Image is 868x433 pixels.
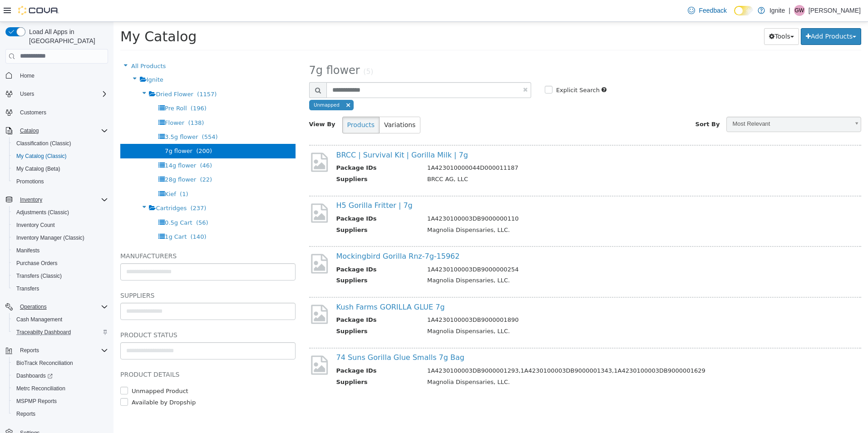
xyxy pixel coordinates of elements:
[307,356,728,367] td: Magnolia Dispensaries, LLC.
[20,347,39,354] span: Reports
[440,64,486,73] label: Explicit Search
[13,283,108,294] span: Transfers
[16,107,50,118] a: Customers
[769,5,785,16] p: Ignite
[223,243,307,255] th: Package IDs
[9,206,112,219] button: Adjustments (Classic)
[13,408,39,419] a: Reports
[16,125,108,136] span: Catalog
[16,385,65,392] span: Metrc Reconciliation
[196,281,216,304] img: missing-image.png
[9,382,112,395] button: Metrc Reconciliation
[307,344,728,356] td: 1A4230100003DB9000001293,1A4230100003DB9000001343,1A4230100003DB9000001629
[223,204,307,215] th: Suppliers
[16,70,108,81] span: Home
[16,345,108,356] span: Reports
[83,126,99,133] span: (200)
[16,329,71,336] span: Traceabilty Dashboard
[51,83,73,90] span: Pre Roll
[13,220,108,231] span: Inventory Count
[13,283,43,294] a: Transfers
[18,6,59,15] img: Cova
[2,88,112,100] button: Users
[42,69,79,76] span: Dried Flower
[13,396,60,407] a: MSPMP Reports
[86,154,99,161] span: (22)
[13,232,108,243] span: Inventory Manager (Classic)
[7,7,83,23] span: My Catalog
[16,372,53,379] span: Dashboards
[307,142,728,153] td: 1A423010000044D000011187
[613,95,748,110] a: Most Relevant
[13,163,64,174] a: My Catalog (Beta)
[2,300,112,313] button: Operations
[13,327,74,338] a: Traceabilty Dashboard
[51,140,83,147] span: 14g flower
[9,313,112,326] button: Cash Management
[2,344,112,357] button: Reports
[89,112,104,118] span: (554)
[18,41,52,48] span: All Products
[13,370,56,381] a: Dashboards
[16,398,57,405] span: MSPMP Reports
[9,231,112,244] button: Inventory Manager (Classic)
[9,175,112,188] button: Promotions
[307,243,728,255] td: 1A4230100003DB9000000254
[9,137,112,150] button: Classification (Classic)
[13,176,108,187] span: Promotions
[13,258,61,269] a: Purchase Orders
[223,179,299,188] a: H5 Gorilla Fritter | 7g
[7,229,182,240] h5: Manufacturers
[13,163,108,174] span: My Catalog (Beta)
[20,109,46,116] span: Customers
[16,234,84,241] span: Inventory Manager (Classic)
[789,5,790,16] p: |
[223,344,307,356] th: Package IDs
[13,271,108,281] span: Transfers (Classic)
[13,138,108,149] span: Classification (Classic)
[307,254,728,266] td: Magnolia Dispensaries, LLC.
[51,197,79,204] span: 0.5g Cart
[16,153,67,160] span: My Catalog (Classic)
[2,124,112,137] button: Catalog
[9,270,112,282] button: Transfers (Classic)
[307,294,728,305] td: 1A4230100003DB9000001890
[16,165,60,172] span: My Catalog (Beta)
[734,6,753,15] input: Dark Mode
[196,42,247,55] span: 7g flower
[66,169,74,176] span: (1)
[13,151,108,162] span: My Catalog (Classic)
[20,303,47,310] span: Operations
[13,314,66,325] a: Cash Management
[84,69,103,76] span: (1157)
[13,396,108,407] span: MSPMP Reports
[250,46,260,54] small: (5)
[7,308,182,319] h5: Product Status
[196,180,216,202] img: missing-image.png
[33,54,50,61] span: Ignite
[16,301,50,312] button: Operations
[16,107,108,118] span: Customers
[9,150,112,162] button: My Catalog (Classic)
[7,347,182,358] h5: Product Details
[651,6,686,23] button: Tools
[13,232,88,243] a: Inventory Manager (Classic)
[699,6,726,15] span: Feedback
[51,212,73,218] span: 1g Cart
[9,282,112,295] button: Transfers
[20,72,35,79] span: Home
[223,356,307,367] th: Suppliers
[13,383,108,394] span: Metrc Reconciliation
[229,95,266,112] button: Products
[196,129,216,152] img: missing-image.png
[16,285,39,292] span: Transfers
[16,209,69,216] span: Adjustments (Classic)
[42,183,73,190] span: Cartridges
[16,376,82,385] label: Available by Dropship
[13,220,59,231] a: Inventory Count
[223,192,307,204] th: Package IDs
[20,127,39,134] span: Catalog
[51,112,84,118] span: 3.5g flower
[9,408,112,420] button: Reports
[307,153,728,164] td: BRCC AG, LLC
